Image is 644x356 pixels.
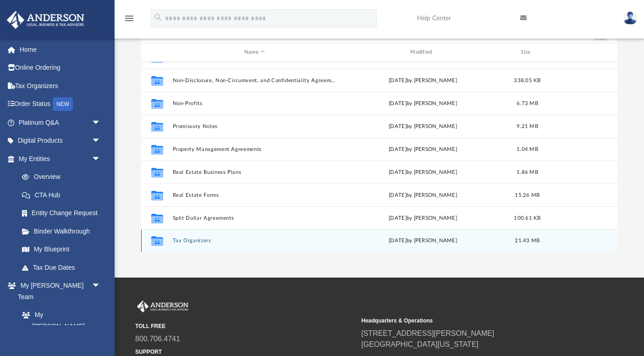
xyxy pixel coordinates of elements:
span: arrow_drop_down [92,150,110,168]
small: Headquarters & Operations [361,317,581,325]
div: [DATE] by [PERSON_NAME] [341,76,505,84]
div: id [550,48,614,56]
a: CTA Hub [13,186,115,204]
span: 9.21 MB [517,123,538,128]
span: arrow_drop_down [92,277,110,295]
button: Non-Disclosure, Non-Circumvent, and Confidentiality Agreements [172,78,336,83]
span: 15.26 MB [515,192,539,197]
button: Real Estate Forms [172,192,336,198]
span: 1.86 MB [517,169,538,174]
div: [DATE] by [PERSON_NAME] [341,168,505,176]
a: Tax Due Dates [13,258,115,277]
span: arrow_drop_down [92,113,110,132]
a: Entity Change Request [13,204,115,222]
div: [DATE] by [PERSON_NAME] [341,214,505,222]
a: My [PERSON_NAME] Teamarrow_drop_down [6,277,110,306]
div: [DATE] by [PERSON_NAME] [341,145,505,153]
div: Name [172,48,336,56]
button: Promissory Notes [172,123,336,129]
img: Anderson Advisors Platinum Portal [4,11,87,29]
div: id [145,48,168,56]
a: [STREET_ADDRESS][PERSON_NAME] [361,329,494,337]
button: Split Dollar Agreements [172,215,336,221]
a: Digital Productsarrow_drop_down [6,132,115,150]
div: [DATE] by [PERSON_NAME] [341,191,505,199]
a: Tax Organizers [6,77,115,95]
a: Overview [13,168,115,186]
a: Order StatusNEW [6,95,115,114]
img: User Pic [623,11,637,25]
i: menu [124,13,135,24]
a: Home [6,40,115,59]
div: [DATE] by [PERSON_NAME] [341,237,505,245]
button: Real Estate Business Plans [172,169,336,175]
span: 338.05 KB [514,78,540,83]
button: Tax Organizers [172,238,336,244]
span: 21.43 MB [515,238,539,243]
a: Platinum Q&Aarrow_drop_down [6,113,115,132]
a: [GEOGRAPHIC_DATA][US_STATE] [361,340,479,348]
a: Binder Walkthrough [13,222,115,240]
div: Modified [341,48,505,56]
div: [DATE] by [PERSON_NAME] [341,122,505,130]
button: Property Management Agreements [172,146,336,152]
a: 800.706.4741 [135,335,180,343]
a: Online Ordering [6,59,115,77]
small: SUPPORT [135,348,355,356]
div: NEW [53,97,73,111]
span: arrow_drop_down [92,132,110,150]
a: menu [124,17,135,24]
img: Anderson Advisors Platinum Portal [135,300,190,312]
span: 100.61 KB [514,215,540,220]
a: My [PERSON_NAME] Team [13,306,105,347]
i: search [153,12,163,22]
div: [DATE] by [PERSON_NAME] [341,99,505,107]
span: 1.04 MB [517,146,538,151]
span: 6.73 MB [517,100,538,106]
a: My Entitiesarrow_drop_down [6,150,115,168]
small: TOLL FREE [135,322,355,330]
button: Non-Profits [172,100,336,106]
div: Size [509,48,545,56]
div: grid [141,62,618,252]
a: My Blueprint [13,240,110,259]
